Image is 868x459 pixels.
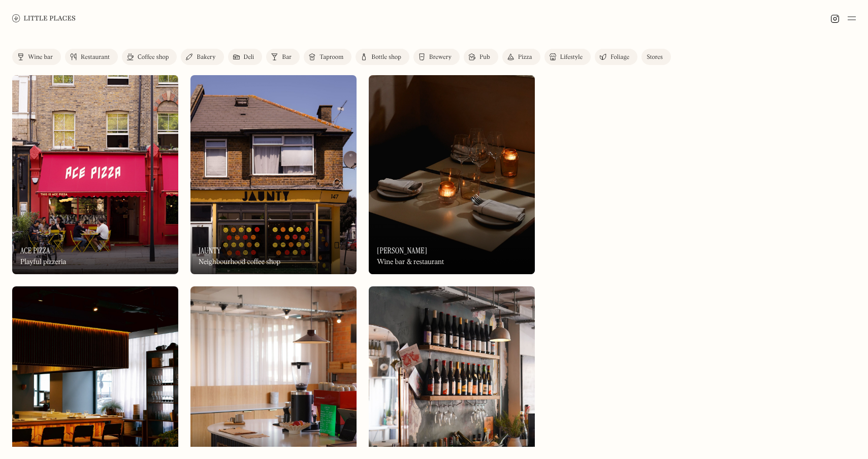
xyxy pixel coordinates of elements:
div: Stores [647,54,663,60]
a: Deli [228,49,263,65]
h3: Jaunty [199,246,221,255]
div: Deli [244,54,254,60]
a: Stores [641,49,671,65]
div: Restaurant [81,54,110,60]
div: Wine bar [28,54,53,60]
div: Bar [282,54,292,60]
div: Coffee shop [138,54,169,60]
div: Wine bar & restaurant [377,258,444,267]
a: Wine bar [12,49,61,65]
div: Lifestyle [560,54,583,60]
div: Pub [479,54,490,60]
div: Neighbourhood coffee shop [199,258,280,267]
a: Taproom [304,49,351,65]
div: Playful pizzeria [20,258,67,267]
div: Brewery [429,54,452,60]
img: Luna [369,75,535,274]
a: Bottle shop [356,49,409,65]
h3: Ace Pizza [20,246,50,255]
div: Pizza [518,54,532,60]
a: Bakery [181,49,223,65]
h3: [PERSON_NAME] [377,246,427,255]
a: Ace PizzaAce PizzaAce PizzaPlayful pizzeria [12,75,178,274]
div: Bottle shop [371,54,401,60]
img: Ace Pizza [12,75,178,274]
a: Coffee shop [122,49,177,65]
a: Lifestyle [544,49,591,65]
a: LunaLuna[PERSON_NAME]Wine bar & restaurant [369,75,535,274]
a: Bar [266,49,300,65]
a: JauntyJauntyJauntyNeighbourhood coffee shop [190,75,357,274]
div: Foliage [610,54,629,60]
img: Jaunty [190,75,357,274]
a: Brewery [413,49,460,65]
div: Taproom [319,54,343,60]
a: Pizza [502,49,540,65]
a: Pub [464,49,498,65]
a: Foliage [595,49,637,65]
div: Bakery [197,54,215,60]
a: Restaurant [65,49,118,65]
